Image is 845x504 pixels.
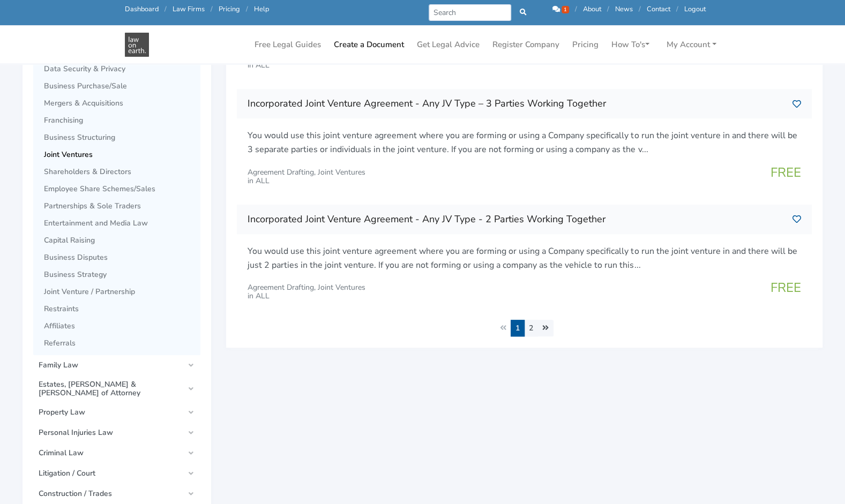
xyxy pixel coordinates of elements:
a: How To's [607,34,654,55]
h3: Incorporated Joint Venture Agreement - Any JV Type – 3 Parties Working Together [248,95,784,112]
a: Business Purchase/Sale [44,78,200,95]
a: Mergers & Acquisitions [44,95,200,112]
div: Agreement Drafting, Joint Ventures in ALL [248,52,365,70]
a: Register Company [488,34,564,55]
a: Pricing [568,34,603,55]
span: Construction / Trades [39,490,183,498]
span: Personal Injuries Law [39,428,183,437]
a: Joint Ventures [44,146,200,163]
span: Shareholders & Directors [44,168,195,176]
a: Logout [684,4,706,14]
span: 1 [511,320,525,336]
a: Contact [647,4,670,14]
a: Litigation / Court [33,464,200,483]
span: Criminal Law [39,449,183,457]
a: Partnerships & Sole Traders [44,198,200,215]
a: Business Disputes [44,249,200,266]
a: Law Firms [173,4,205,14]
a: Shareholders & Directors [44,163,200,180]
a: 2 [524,320,538,336]
span: Entertainment and Media Law [44,219,195,228]
a: Franchising [44,112,200,129]
span: FREE [771,164,801,181]
a: Family Law [33,356,200,375]
a: Affiliates [44,318,200,335]
span: Referrals [44,339,195,348]
span: Mergers & Acquisitions [44,99,195,108]
a: Help [254,4,269,14]
span: FREE [771,279,801,296]
li: « Previous [495,320,511,336]
div: Agreement Drafting, Joint Ventures in ALL [248,283,365,300]
span: / [639,4,641,14]
span: Business Structuring [44,133,195,142]
a: News [615,4,633,14]
a: Pricing [219,4,240,14]
a: Business Strategy [44,266,200,283]
span: Employee Share Schemes/Sales [44,185,195,193]
a: Business Structuring [44,129,200,146]
a: Incorporated Joint Venture Agreement - Any JV Type – 3 Parties Working Together You would use thi... [237,89,812,194]
span: Franchising [44,116,195,125]
input: Search [429,4,512,21]
a: Create a Document [330,34,408,55]
h3: Incorporated Joint Venture Agreement - Any JV Type - 2 Parties Working Together [248,211,784,228]
span: Litigation / Court [39,469,183,478]
span: Business Strategy [44,270,195,279]
span: / [246,4,248,14]
span: Business Purchase/Sale [44,82,195,91]
span: Property Law [39,408,183,417]
a: Incorporated Joint Venture Agreement - Any JV Type - 2 Parties Working Together You would use thi... [237,205,812,310]
a: Free Legal Guides [250,34,325,55]
a: Dashboard [125,4,159,14]
span: 1 [562,6,569,13]
a: Get Legal Advice [413,34,484,55]
span: / [164,4,167,14]
a: Criminal Law [33,443,200,463]
a: Joint Venture / Partnership [44,283,200,300]
p: You would use this joint venture agreement where you are forming or using a Company specifically ... [248,245,801,272]
span: Data Security & Privacy [44,65,195,73]
a: My Account [662,34,721,55]
a: Next » [537,320,554,336]
span: Partnerships & Sole Traders [44,202,195,210]
img: Joint Ventures Documents in [125,33,149,57]
a: Referrals [44,335,200,352]
a: Restraints [44,300,200,318]
span: Joint Venture / Partnership [44,288,195,296]
a: About [583,4,601,14]
span: / [676,4,678,14]
a: Construction / Trades [33,484,200,503]
div: Agreement Drafting, Joint Ventures in ALL [248,168,365,185]
span: / [211,4,213,14]
span: Business Disputes [44,253,195,262]
a: Estates, [PERSON_NAME] & [PERSON_NAME] of Attorney [33,376,200,402]
a: Data Security & Privacy [44,61,200,78]
a: 1 [552,4,571,14]
span: Family Law [39,361,183,370]
a: Personal Injuries Law [33,423,200,442]
span: Affiliates [44,322,195,330]
span: / [575,4,577,14]
a: Capital Raising [44,232,200,249]
a: Employee Share Schemes/Sales [44,180,200,198]
span: Restraints [44,305,195,313]
nav: Page navigation [237,320,812,336]
a: Entertainment and Media Law [44,215,200,232]
p: You would use this joint venture agreement where you are forming or using a Company specifically ... [248,129,801,156]
span: Estates, [PERSON_NAME] & [PERSON_NAME] of Attorney [39,380,183,397]
a: Property Law [33,403,200,422]
span: Capital Raising [44,236,195,245]
span: Joint Ventures [44,151,195,159]
span: / [607,4,609,14]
